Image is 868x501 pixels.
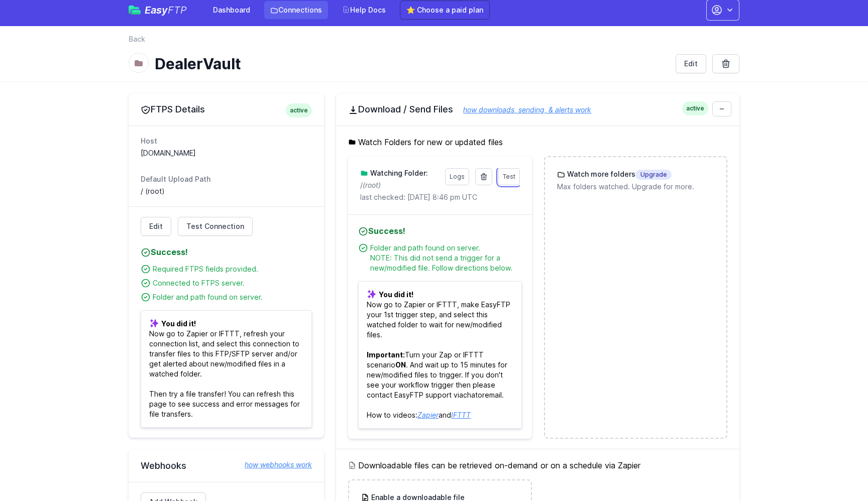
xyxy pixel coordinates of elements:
[463,391,478,399] a: chat
[417,411,439,419] a: Zapier
[161,319,196,328] b: You did it!
[682,101,708,115] span: active
[635,170,672,180] span: Upgrade
[168,4,187,16] span: FTP
[453,105,591,114] a: how downloads, sending, & alerts work
[358,281,521,429] p: Now go to Zapier or IFTTT, make EasyFTP your 1st trigger step, and select this watched folder to ...
[336,1,392,19] a: Help Docs
[348,103,727,115] h2: Download / Send Files
[141,136,312,146] dt: Host
[264,1,328,19] a: Connections
[676,54,706,73] a: Edit
[141,174,312,184] dt: Default Upload Path
[368,168,428,178] h3: Watching Folder:
[370,243,521,273] div: Folder and path found on server. NOTE: This did not send a trigger for a new/modified file. Follo...
[141,217,171,236] a: Edit
[498,168,520,185] a: Test
[141,246,312,258] h4: Success!
[818,451,856,489] iframe: Drift Widget Chat Controller
[485,391,502,399] a: email
[395,360,406,369] b: ON
[557,182,714,192] p: Max folders watched. Upgrade for more.
[400,1,490,20] a: ⭐ Choose a paid plan
[141,310,312,428] p: Now go to Zapier or IFTTT, refresh your connection list, and select this connection to transfer f...
[363,181,381,189] i: (root)
[129,6,141,15] img: easyftp_logo.png
[451,411,471,419] a: IFTTT
[129,34,739,50] nav: Breadcrumb
[445,168,469,185] a: Logs
[367,350,405,359] b: Important:
[545,157,726,204] a: Watch more foldersUpgrade Max folders watched. Upgrade for more.
[348,459,727,471] h5: Downloadable files can be retrieved on-demand or on a schedule via Zapier
[286,103,312,117] span: active
[235,460,312,470] a: how webhooks work
[565,169,672,180] h3: Watch more folders
[129,34,145,44] a: Back
[145,5,187,15] span: Easy
[178,217,253,236] a: Test Connection
[153,278,312,288] div: Connected to FTPS server.
[360,180,439,190] p: /
[153,264,312,274] div: Required FTPS fields provided.
[129,5,187,15] a: EasyFTP
[155,55,668,73] h1: DealerVault
[379,290,413,299] b: You did it!
[186,221,244,231] span: Test Connection
[153,292,312,302] div: Folder and path found on server.
[360,192,519,202] p: last checked: [DATE] 8:46 pm UTC
[141,148,312,158] dd: [DOMAIN_NAME]
[207,1,256,19] a: Dashboard
[141,186,312,196] dd: / (root)
[141,460,312,472] h2: Webhooks
[348,136,727,148] h5: Watch Folders for new or updated files
[503,173,515,180] span: Test
[358,225,521,237] h4: Success!
[141,103,312,115] h2: FTPS Details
